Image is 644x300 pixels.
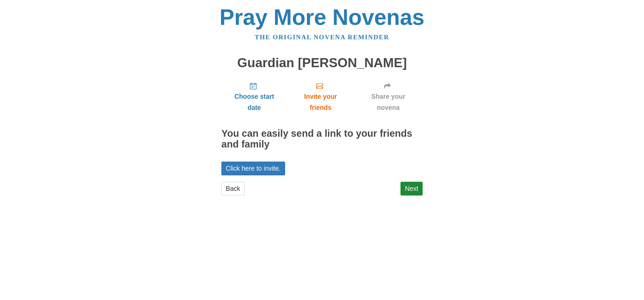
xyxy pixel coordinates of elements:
a: Choose start date [221,77,287,117]
a: Share your novena [354,77,423,117]
span: Invite your friends [294,91,347,113]
a: Pray More Novenas [220,5,425,30]
h2: You can easily send a link to your friends and family [221,128,423,150]
a: Invite your friends [287,77,354,117]
a: The original novena reminder [255,34,389,41]
span: Choose start date [228,91,280,113]
a: Click here to invite. [221,162,285,175]
h1: Guardian [PERSON_NAME] [221,56,423,70]
span: Share your novena [361,91,416,113]
a: Back [221,182,245,196]
a: Next [400,182,423,196]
